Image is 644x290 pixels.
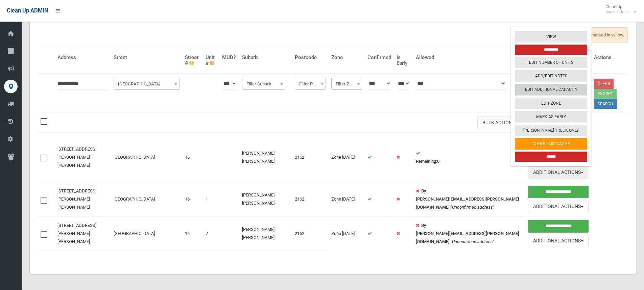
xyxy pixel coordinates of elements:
[333,79,360,89] span: Filter Zone
[203,216,219,251] td: 2
[594,99,617,109] button: Search
[416,159,437,164] strong: Remaining:
[397,55,410,66] h4: Is Early
[416,55,523,60] h4: Allowed
[329,133,364,182] td: Zone [DATE]
[239,182,292,217] td: [PERSON_NAME] [PERSON_NAME]
[515,57,587,68] a: Edit Number of Units
[182,182,203,217] td: 16
[413,133,525,182] td: 0
[111,182,182,217] td: [GEOGRAPHIC_DATA]
[239,133,292,182] td: [PERSON_NAME] [PERSON_NAME]
[203,182,219,217] td: 1
[111,216,182,251] td: [GEOGRAPHIC_DATA]
[222,55,237,60] h4: MUD?
[295,55,326,60] h4: Postcode
[182,133,203,182] td: 16
[295,78,326,90] span: Filter Postcode
[528,201,589,213] button: Additional Actions
[413,182,525,217] td: :
[515,84,587,96] a: Edit Additional Capacity
[182,216,203,251] td: 16
[114,78,180,90] span: Filter Street
[528,235,589,247] button: Additional Actions
[292,133,329,182] td: 2162
[329,216,364,251] td: Zone [DATE]
[292,216,329,251] td: 2162
[515,138,587,150] a: Clear Limit Cache
[602,4,636,14] span: Clean Up
[111,133,182,182] td: [GEOGRAPHIC_DATA]
[7,7,48,14] span: Clean Up ADMIN
[57,223,96,244] a: [STREET_ADDRESS][PERSON_NAME][PERSON_NAME]
[515,31,587,43] a: View
[515,98,587,109] a: Edit Zone
[242,55,289,60] h4: Suburb
[413,216,525,251] td: :
[57,147,96,168] a: [STREET_ADDRESS][PERSON_NAME][PERSON_NAME]
[292,182,329,217] td: 2162
[515,70,587,82] a: Add/Edit Notes
[515,125,587,136] a: [PERSON_NAME] Truck Only
[331,78,362,90] span: Filter Zone
[115,79,178,89] span: Filter Street
[239,216,292,251] td: [PERSON_NAME] [PERSON_NAME]
[605,9,629,14] small: Super Admin
[329,182,364,217] td: Zone [DATE]
[114,55,180,60] h4: Street
[416,188,519,210] strong: By [PERSON_NAME][EMAIL_ADDRESS][PERSON_NAME][DOMAIN_NAME]
[594,79,614,89] a: Clear
[416,223,519,244] strong: By [PERSON_NAME][EMAIL_ADDRESS][PERSON_NAME][DOMAIN_NAME]
[451,239,494,244] em: "Unconfirmed address"
[528,166,589,179] button: Additional Actions
[242,78,285,90] span: Filter Suburb
[57,188,96,210] a: [STREET_ADDRESS][PERSON_NAME][PERSON_NAME]
[594,89,617,99] button: Export
[206,55,216,66] h4: Unit #
[296,79,325,89] span: Filter Postcode
[451,205,494,210] em: "Unconfirmed address"
[594,55,625,60] h4: Actions
[244,79,284,89] span: Filter Suburb
[185,55,200,66] h4: Street #
[331,55,362,60] h4: Zone
[57,55,108,60] h4: Address
[477,116,523,129] button: Bulk Actions
[367,55,391,60] h4: Confirmed
[515,111,587,123] a: Mark As Early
